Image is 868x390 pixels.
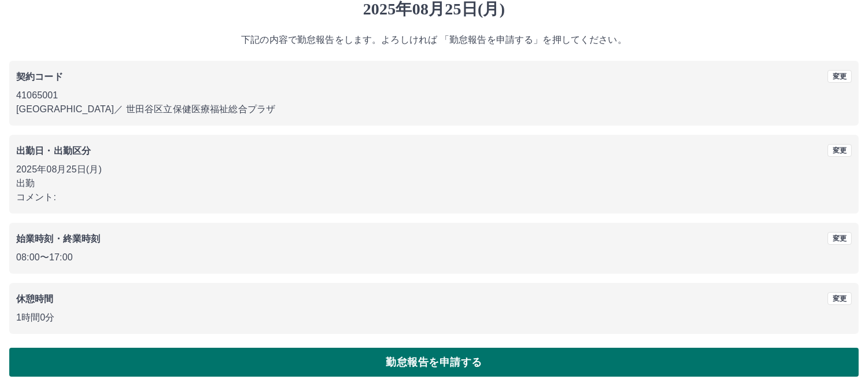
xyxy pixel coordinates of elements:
[16,190,852,204] p: コメント:
[16,146,91,156] b: 出勤日・出勤区分
[828,232,852,245] button: 変更
[16,72,63,82] b: 契約コード
[828,70,852,83] button: 変更
[9,33,859,47] p: 下記の内容で勤怠報告をします。よろしければ 「勤怠報告を申請する」を押してください。
[16,251,852,264] p: 08:00 〜 17:00
[16,163,852,176] p: 2025年08月25日(月)
[16,102,852,116] p: [GEOGRAPHIC_DATA] ／ 世田谷区立保健医療福祉総合プラザ
[16,294,54,304] b: 休憩時間
[828,292,852,305] button: 変更
[16,176,852,190] p: 出勤
[16,311,852,325] p: 1時間0分
[16,89,852,102] p: 41065001
[16,234,100,244] b: 始業時刻・終業時刻
[828,144,852,157] button: 変更
[9,348,859,377] button: 勤怠報告を申請する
